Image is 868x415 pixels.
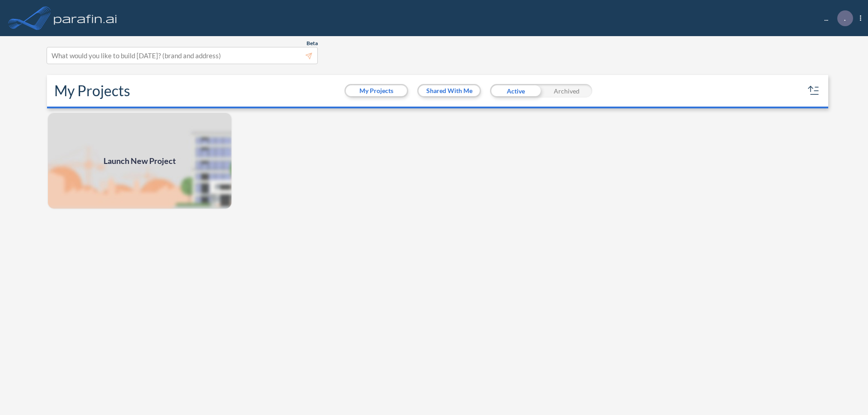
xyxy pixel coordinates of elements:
[811,10,861,26] div: ...
[47,112,232,210] a: Launch New Project
[47,112,232,210] img: add
[490,84,541,98] div: Active
[52,9,119,27] img: logo
[104,155,176,167] span: Launch New Project
[807,84,821,98] button: sort
[844,14,846,22] p: .
[346,85,407,96] button: My Projects
[419,85,480,96] button: Shared With Me
[307,40,318,47] span: Beta
[541,84,592,98] div: Archived
[54,82,130,99] h2: My Projects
